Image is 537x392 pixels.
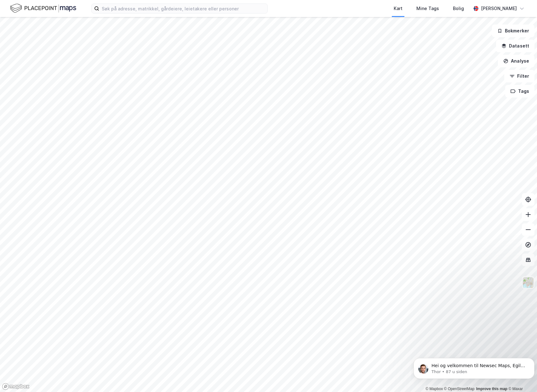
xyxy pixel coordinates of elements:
a: Mapbox homepage [2,383,30,390]
input: Søk på adresse, matrikkel, gårdeiere, leietakere eller personer [99,4,267,13]
div: Mine Tags [416,5,439,12]
button: Bokmerker [492,25,534,37]
button: Analyse [498,55,534,67]
img: logo.f888ab2527a4732fd821a326f86c7f29.svg [10,3,76,14]
img: Z [522,277,534,288]
a: Improve this map [476,387,507,391]
button: Datasett [496,40,534,52]
div: Kart [394,5,403,12]
button: Filter [504,70,534,82]
a: Mapbox [426,387,443,391]
iframe: Intercom notifications melding [411,345,537,389]
button: Tags [505,85,534,98]
a: OpenStreetMap [444,387,475,391]
div: [PERSON_NAME] [481,5,517,12]
div: Bolig [453,5,464,12]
